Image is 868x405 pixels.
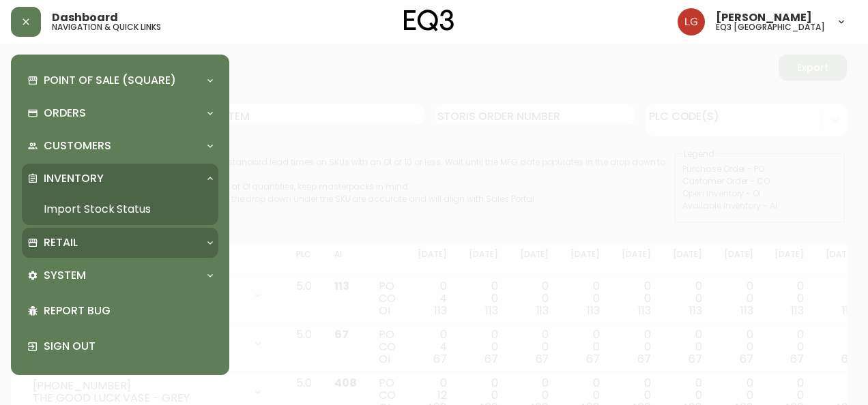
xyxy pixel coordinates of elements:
img: da6fc1c196b8cb7038979a7df6c040e1 [678,8,705,35]
p: Retail [44,235,78,250]
div: Orders [22,98,218,128]
p: System [44,268,86,283]
img: logo [404,10,454,31]
div: Report Bug [22,293,218,329]
div: Point of Sale (Square) [22,65,218,95]
p: Inventory [44,171,104,186]
div: Customers [22,131,218,161]
p: Sign Out [44,339,213,354]
div: Sign Out [22,329,218,364]
p: Point of Sale (Square) [44,73,176,88]
p: Report Bug [44,303,213,318]
p: Orders [44,106,86,121]
h5: navigation & quick links [52,23,161,31]
div: Retail [22,228,218,258]
span: Dashboard [52,12,118,23]
span: [PERSON_NAME] [716,12,812,23]
h5: eq3 [GEOGRAPHIC_DATA] [716,23,825,31]
a: Import Stock Status [22,194,218,225]
p: Customers [44,138,111,153]
div: System [22,260,218,290]
div: Inventory [22,164,218,194]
